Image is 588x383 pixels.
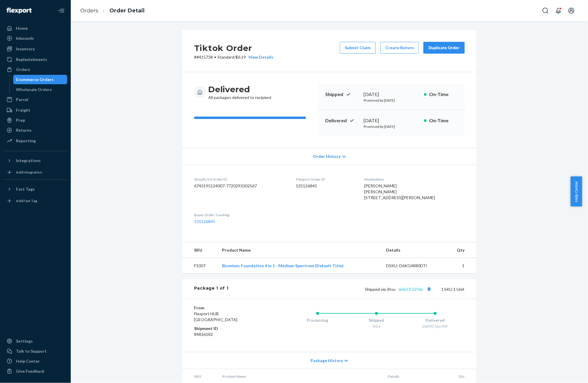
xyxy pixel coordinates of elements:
span: Package History [311,358,343,364]
div: Inventory [16,46,35,52]
a: Replenishments [4,55,67,64]
p: Shipped [325,91,359,98]
div: Reporting [16,138,36,144]
dt: Shopify V3 Order ID [194,177,287,182]
div: Returns [16,127,32,133]
div: Freight [16,107,30,113]
p: On-Time [429,91,458,98]
div: Talk to Support [16,348,47,354]
div: Shipped [347,317,406,323]
button: View Details [246,54,273,60]
button: Open notifications [553,5,564,16]
th: Qty [446,242,477,258]
div: 8/24 [347,324,406,329]
div: [DATE] 7pm PDT [406,324,465,329]
button: Open account menu [566,5,577,16]
td: F1007 [182,258,217,274]
div: All packages delivered to recipient [208,84,272,100]
td: 1 [446,258,477,274]
span: • [214,55,216,60]
span: [PERSON_NAME] [PERSON_NAME] [STREET_ADDRESS][PERSON_NAME] [364,183,435,200]
dd: 135126845 [296,183,355,189]
ol: breadcrumbs [75,2,149,19]
button: Open Search Box [540,5,551,16]
h3: Delivered [208,84,272,95]
div: Give Feedback [16,368,45,374]
div: 1 SKU 1 Unit [229,285,465,293]
button: Fast Tags [4,184,67,194]
a: Wholesale Orders [13,85,68,94]
a: Add Fast Tag [4,196,67,206]
a: Inbounds [4,34,67,43]
div: Delivered [406,317,465,323]
div: Parcel [16,97,28,103]
div: Integrations [16,158,41,164]
a: Settings [4,336,67,346]
button: Help Center [571,176,582,207]
div: Add Integration [16,170,42,175]
div: Add Fast Tag [16,198,37,203]
img: Flexport logo [6,8,32,14]
a: Ecommerce Orders [13,75,68,84]
p: On-Time [429,117,458,124]
button: Copy tracking number [425,285,433,293]
th: SKU [182,242,217,258]
div: Duplicate Order [428,45,460,51]
div: Package 1 of 1 [194,285,229,293]
dd: 84836182 [194,331,265,337]
a: 6rle27r225fp [399,287,423,292]
h2: Tiktok Order [194,42,273,54]
div: Wholesale Orders [16,87,52,93]
a: Home [4,24,67,33]
div: Settings [16,338,33,344]
a: Freight [4,105,67,115]
div: [DATE] [364,117,419,124]
a: Prep [4,115,67,125]
a: 135126845 [194,219,215,224]
button: Submit Claim [340,42,376,54]
button: Duplicate Order [423,42,465,54]
dt: Destination [364,177,465,182]
dt: Buyer Order Tracking [194,212,287,217]
p: # #415738 / $6.19 [194,54,273,60]
span: Shipped via Jitsu [365,287,433,292]
a: Parcel [4,95,67,104]
a: Order Detail [109,7,144,14]
dt: Shipment ID [194,326,265,331]
div: Fast Tags [16,186,35,192]
div: Prep [16,117,25,123]
div: Replenishments [16,57,47,62]
th: Product Name [217,242,382,258]
p: Delivered [325,117,359,124]
p: Promised by [DATE] [364,124,419,129]
a: Help Center [4,356,67,366]
button: Close Navigation [55,5,67,16]
div: Ecommerce Orders [16,77,54,82]
div: Help Center [16,358,40,364]
dd: 6743195124007-7720293302567 [194,183,287,189]
div: [DATE] [364,91,419,98]
span: Order History [313,153,341,159]
a: Orders [4,65,67,74]
div: Home [16,25,28,31]
th: Details [382,242,446,258]
span: Flexport HUB [GEOGRAPHIC_DATA] [194,311,237,322]
p: Promised by [DATE] [364,98,419,103]
a: Returns [4,126,67,135]
div: Processing [288,317,347,323]
a: Add Integration [4,168,67,177]
div: Orders [16,67,30,72]
button: Give Feedback [4,367,67,376]
a: Orders [80,7,98,14]
span: Standard [217,55,234,60]
a: Talk to Support [4,346,67,356]
a: Reporting [4,136,67,146]
a: Inventory [4,44,67,54]
button: Create Return [380,42,419,54]
dt: From [194,305,265,311]
button: Integrations [4,156,67,165]
dt: Flexport Order ID [296,177,355,182]
div: DSKU: D6KG4880DTI [386,263,442,269]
